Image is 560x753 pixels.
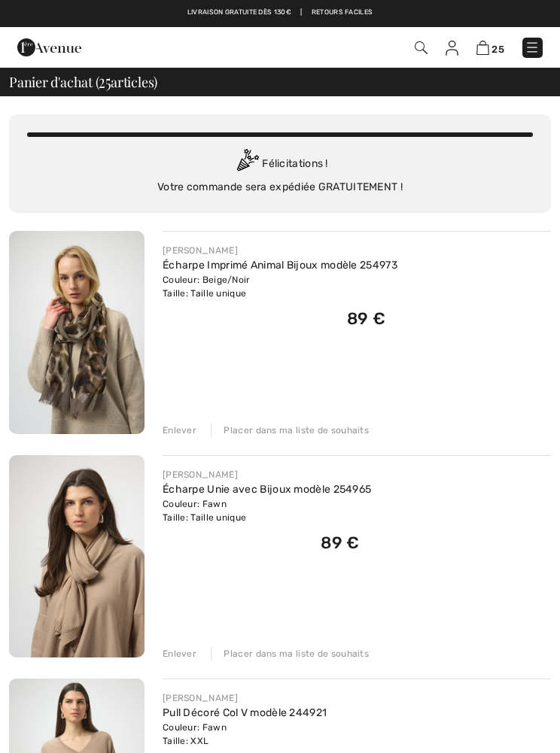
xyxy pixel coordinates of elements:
a: Écharpe Imprimé Animal Bijoux modèle 254973 [163,259,397,272]
a: Pull Décoré Col V modèle 244921 [163,706,327,719]
img: Panier d'achat [476,41,489,55]
img: Écharpe Imprimé Animal Bijoux modèle 254973 [9,231,145,434]
img: Recherche [415,41,428,54]
span: Panier d'achat ( articles) [9,75,157,89]
img: Congratulation2.svg [232,149,262,179]
span: 89 € [347,308,385,329]
span: 25 [99,72,111,90]
div: [PERSON_NAME] [163,468,371,481]
img: 1ère Avenue [17,32,81,62]
span: | [300,8,302,18]
div: Enlever [163,424,196,437]
span: 89 € [321,533,359,553]
div: Placer dans ma liste de souhaits [211,647,369,660]
img: Menu [525,40,540,55]
a: 25 [476,40,504,56]
img: Écharpe Unie avec Bijoux modèle 254965 [9,455,145,658]
div: Couleur: Fawn Taille: Taille unique [163,497,371,524]
div: [PERSON_NAME] [163,244,397,257]
img: Mes infos [446,41,458,56]
div: [PERSON_NAME] [163,691,327,705]
a: Retours faciles [312,8,373,18]
a: Livraison gratuite dès 130€ [187,8,291,18]
a: 1ère Avenue [17,41,81,53]
a: Écharpe Unie avec Bijoux modèle 254965 [163,483,371,496]
span: 25 [492,44,504,55]
div: Couleur: Fawn Taille: XXL [163,721,327,748]
div: Enlever [163,647,196,660]
div: Félicitations ! Votre commande sera expédiée GRATUITEMENT ! [27,149,533,195]
div: Placer dans ma liste de souhaits [211,424,369,437]
div: Couleur: Beige/Noir Taille: Taille unique [163,273,397,300]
